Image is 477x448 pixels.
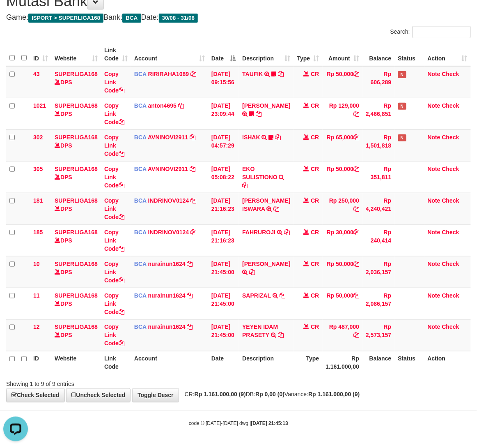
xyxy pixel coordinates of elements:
[55,102,98,109] a: SUPERLIGA168
[362,129,394,161] td: Rp 1,501,818
[33,102,46,109] span: 1021
[323,129,363,161] td: Rp 65,000
[148,71,189,77] a: RIRIRAHA1089
[398,103,406,110] span: Has Note
[311,102,319,109] span: CR
[104,292,124,315] a: Copy Link Code
[55,229,98,236] a: SUPERLIGA168
[104,197,124,220] a: Copy Link Code
[104,324,124,347] a: Copy Link Code
[362,319,394,351] td: Rp 2,573,157
[323,224,363,256] td: Rp 30,000
[55,71,98,77] a: SUPERLIGA168
[311,324,319,330] span: CR
[51,288,101,319] td: DPS
[362,161,394,193] td: Rp 351,811
[353,332,359,339] a: Copy Rp 487,000 to clipboard
[311,166,319,172] span: CR
[208,193,239,224] td: [DATE] 21:16:23
[189,421,288,427] small: code © [DATE]-[DATE] dwg |
[323,288,363,319] td: Rp 50,000
[398,71,406,78] span: Has Note
[190,229,196,236] a: Copy INDRINOV0124 to clipboard
[274,206,280,212] a: Copy DIONYSIUS ISWARA to clipboard
[51,43,101,66] th: Website: activate to sort column ascending
[442,71,459,77] a: Check
[208,224,239,256] td: [DATE] 21:16:23
[362,224,394,256] td: Rp 240,414
[208,256,239,288] td: [DATE] 21:45:00
[134,197,147,204] span: BCA
[134,134,147,141] span: BCA
[308,391,360,398] strong: Rp 1.161.000,00 (9)
[187,261,193,267] a: Copy nurainun1624 to clipboard
[33,134,43,141] span: 302
[280,292,285,299] a: Copy SAPRIZAL to clipboard
[242,166,277,180] a: EKO SULISTIONO
[362,66,394,98] td: Rp 606,289
[311,261,319,267] span: CR
[208,288,239,319] td: [DATE] 21:45:00
[311,134,319,141] span: CR
[353,206,359,212] a: Copy Rp 250,000 to clipboard
[51,351,101,374] th: Website
[242,102,290,109] a: [PERSON_NAME]
[284,229,290,236] a: Copy FAHRUROJI to clipboard
[208,319,239,351] td: [DATE] 21:45:00
[424,43,471,66] th: Action: activate to sort column ascending
[55,166,98,172] a: SUPERLIGA168
[208,43,239,66] th: Date: activate to sort column descending
[442,102,459,109] a: Check
[311,197,319,204] span: CR
[294,351,323,374] th: Type
[208,161,239,193] td: [DATE] 05:08:22
[33,197,43,204] span: 181
[242,197,290,212] a: [PERSON_NAME] ISWARA
[278,71,284,77] a: Copy TAUFIK to clipboard
[55,261,98,267] a: SUPERLIGA168
[294,43,323,66] th: Type: activate to sort column ascending
[311,71,319,77] span: CR
[256,111,261,117] a: Copy SRI BASUKI to clipboard
[428,134,440,141] a: Note
[6,377,193,388] div: Showing 1 to 9 of 9 entries
[55,324,98,330] a: SUPERLIGA168
[55,292,98,299] a: SUPERLIGA168
[131,43,208,66] th: Account: activate to sort column ascending
[442,292,459,299] a: Check
[428,197,440,204] a: Note
[251,421,288,427] strong: [DATE] 21:45:13
[33,166,43,172] span: 305
[242,182,248,189] a: Copy EKO SULISTIONO to clipboard
[249,269,255,275] a: Copy DEDY HARYANTO to clipboard
[428,324,440,330] a: Note
[190,71,196,77] a: Copy RIRIRAHA1089 to clipboard
[190,134,195,141] a: Copy AVNINOVI2911 to clipboard
[30,43,51,66] th: ID: activate to sort column ascending
[51,193,101,224] td: DPS
[323,43,363,66] th: Amount: activate to sort column ascending
[134,229,147,236] span: BCA
[51,98,101,129] td: DPS
[255,391,284,398] strong: Rp 0,00 (0)
[353,134,359,141] a: Copy Rp 65,000 to clipboard
[311,229,319,236] span: CR
[101,351,131,374] th: Link Code
[190,197,196,204] a: Copy INDRINOV0124 to clipboard
[30,351,51,374] th: ID
[134,102,147,109] span: BCA
[413,26,471,38] input: Search:
[101,43,131,66] th: Link Code: activate to sort column ascending
[134,71,147,77] span: BCA
[442,166,459,172] a: Check
[104,229,124,252] a: Copy Link Code
[33,229,43,236] span: 185
[395,43,424,66] th: Status
[242,71,263,77] a: TAUFIK
[428,166,440,172] a: Note
[181,391,360,398] span: CR: DB: Variance:
[428,71,440,77] a: Note
[134,292,147,299] span: BCA
[323,319,363,351] td: Rp 487,000
[353,229,359,236] a: Copy Rp 30,000 to clipboard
